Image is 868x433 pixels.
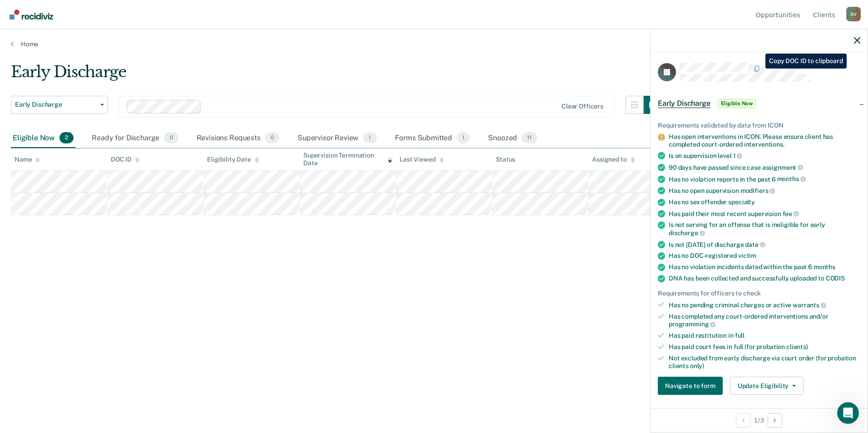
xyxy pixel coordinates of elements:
div: S V [846,7,861,21]
span: 0 [265,132,279,144]
span: Early Discharge [658,99,710,108]
div: Has no sex offender [669,198,860,206]
div: DNA has been collected and successfully uploaded to [669,275,860,282]
div: Ready for Discharge [90,128,180,148]
div: Has paid their most recent supervision [669,210,860,218]
span: 1 [457,132,470,144]
span: fee [783,210,799,217]
button: Update Eligibility [730,377,804,395]
a: Home [11,40,857,48]
span: warrants [793,301,826,309]
div: Name [15,156,40,163]
span: victim [738,252,756,259]
div: Revisions Requests [195,128,281,148]
span: Early Discharge [15,101,97,108]
div: Has paid restitution in [669,332,860,340]
div: Has no DOC-registered [669,252,860,260]
div: 90 days have passed since case [669,163,860,172]
span: CODIS [826,275,845,282]
div: 1 / 3 [651,408,868,432]
span: Eligible Now [718,99,756,108]
span: specialty [728,198,755,206]
img: Recidiviz [10,10,53,20]
div: Supervision Termination Date [303,152,392,167]
div: Early DischargeEligible Now [651,89,868,118]
button: Previous Opportunity [736,413,750,428]
div: Status [496,156,515,163]
button: Navigate to form [658,377,723,395]
span: 11 [522,132,537,144]
div: Has no violation incidents dated within the past 6 [669,263,860,271]
a: Navigate to form link [658,377,726,395]
span: 2 [59,132,74,144]
div: Has no pending criminal charges or active [669,301,860,309]
span: 1 [363,132,376,144]
div: Assigned to [592,156,635,163]
span: only) [690,362,704,369]
div: DOC ID [111,156,140,163]
span: 1 [733,152,743,159]
div: Early Discharge [11,63,662,89]
div: Has paid court fees in full (for probation [669,343,860,351]
div: Supervisor Review [296,128,379,148]
span: programming [669,320,715,328]
div: Has no open supervision [669,187,860,195]
div: Is not serving for an offense that is ineligible for early [669,221,860,236]
div: Eligible Now [11,128,75,148]
button: Next Opportunity [768,413,782,428]
div: Has no violation reports in the past 6 [669,175,860,183]
span: clients) [786,343,808,350]
div: Forms Submitted [393,128,472,148]
span: date [745,241,765,248]
span: 0 [164,132,178,144]
div: Snoozed [486,128,539,148]
div: Eligibility Date [207,156,259,163]
div: Not excluded from early discharge via court order (for probation clients [669,354,860,370]
div: Has completed any court-ordered interventions and/or [669,313,860,328]
div: Requirements for officers to check [658,290,860,297]
span: months [777,175,806,182]
span: months [814,263,835,271]
span: assignment [762,164,803,171]
div: Has open interventions in ICON. Please ensure client has completed court-ordered interventions. [669,133,860,148]
div: Last Viewed [399,156,444,163]
div: Is on supervision level [669,152,860,160]
span: modifiers [740,187,775,194]
iframe: Intercom live chat [837,402,859,424]
span: discharge [669,229,705,236]
button: Profile dropdown button [846,7,861,21]
div: Is not [DATE] of discharge [669,241,860,249]
div: Requirements validated by data from ICON [658,122,860,129]
div: Clear officers [562,103,603,110]
span: full [735,332,745,339]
